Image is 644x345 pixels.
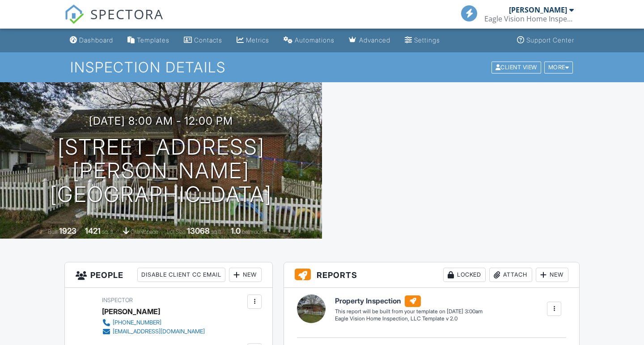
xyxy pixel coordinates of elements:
[89,115,233,127] h3: [DATE] 8:00 am - 12:00 pm
[335,308,483,315] div: This report will be built from your template on [DATE] 3:00am
[102,318,205,327] a: [PHONE_NUMBER]
[124,32,173,49] a: Templates
[131,228,158,235] span: crawlspace
[536,268,568,282] div: New
[231,226,241,236] div: 1.0
[65,262,272,288] h3: People
[280,32,338,49] a: Automations (Basic)
[187,226,210,236] div: 13068
[102,228,114,235] span: sq. ft.
[14,135,308,206] h1: [STREET_ADDRESS][PERSON_NAME] [GEOGRAPHIC_DATA]
[229,268,262,282] div: New
[284,262,579,288] h3: Reports
[489,268,532,282] div: Attach
[79,36,113,44] div: Dashboard
[242,228,267,235] span: bathrooms
[137,268,225,282] div: Disable Client CC Email
[113,328,205,335] div: [EMAIL_ADDRESS][DOMAIN_NAME]
[59,226,76,236] div: 1923
[137,36,169,44] div: Templates
[295,36,335,44] div: Automations
[246,36,269,44] div: Metrics
[113,319,161,326] div: [PHONE_NUMBER]
[401,32,444,49] a: Settings
[335,295,483,307] h6: Property Inspection
[491,63,543,70] a: Client View
[64,4,84,24] img: The Best Home Inspection Software - Spectora
[491,61,541,73] div: Client View
[414,36,440,44] div: Settings
[194,36,222,44] div: Contacts
[233,32,273,49] a: Metrics
[102,327,205,336] a: [EMAIL_ADDRESS][DOMAIN_NAME]
[345,32,394,49] a: Advanced
[180,32,226,49] a: Contacts
[526,36,574,44] div: Support Center
[443,268,486,282] div: Locked
[211,228,222,235] span: sq.ft.
[66,32,117,49] a: Dashboard
[102,305,160,318] div: [PERSON_NAME]
[48,228,58,235] span: Built
[102,297,133,303] span: Inspector
[513,32,578,49] a: Support Center
[335,315,483,323] div: Eagle Vision Home Inspection, LLC Template v 2.0
[85,226,101,236] div: 1421
[544,61,573,73] div: More
[484,14,574,23] div: Eagle Vision Home Inspection, LLC
[509,5,567,14] div: [PERSON_NAME]
[167,228,186,235] span: Lot Size
[64,12,164,31] a: SPECTORA
[90,4,164,23] span: SPECTORA
[359,36,390,44] div: Advanced
[70,59,574,75] h1: Inspection Details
